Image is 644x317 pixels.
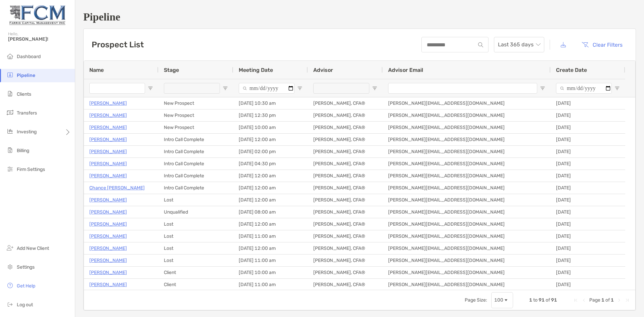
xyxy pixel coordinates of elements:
div: [DATE] 10:00 am [233,267,308,278]
input: Meeting Date Filter Input [239,83,294,94]
div: [PERSON_NAME][EMAIL_ADDRESS][DOMAIN_NAME] [383,255,551,266]
input: Advisor Email Filter Input [388,83,537,94]
div: [DATE] 12:00 am [233,134,308,145]
div: [PERSON_NAME], CFA® [308,218,383,230]
div: [PERSON_NAME], CFA® [308,206,383,218]
span: Name [89,67,104,73]
input: Name Filter Input [89,83,145,94]
a: [PERSON_NAME] [89,99,127,107]
div: [DATE] 11:00 am [233,230,308,242]
div: [PERSON_NAME], CFA® [308,97,383,109]
img: logout icon [6,300,14,308]
div: [PERSON_NAME][EMAIL_ADDRESS][DOMAIN_NAME] [383,146,551,157]
button: Open Filter Menu [223,86,228,91]
img: clients icon [6,90,14,98]
a: [PERSON_NAME] [89,135,127,144]
span: Log out [17,302,33,308]
span: Clients [17,91,31,97]
div: Unqualified [158,206,233,218]
div: [DATE] 12:00 am [233,242,308,254]
span: Create Date [556,67,587,73]
div: Intro Call Complete [158,158,233,170]
div: [PERSON_NAME], CFA® [308,109,383,121]
div: [PERSON_NAME], CFA® [308,134,383,145]
span: Page [589,297,600,303]
div: [PERSON_NAME], CFA® [308,194,383,206]
span: Settings [17,264,35,270]
div: [DATE] [551,267,625,278]
div: [PERSON_NAME], CFA® [308,122,383,133]
p: [PERSON_NAME] [89,232,127,240]
div: [DATE] [551,182,625,194]
div: New Prospect [158,109,233,121]
a: [PERSON_NAME] [89,196,127,204]
div: Lost [158,242,233,254]
img: firm-settings icon [6,165,14,173]
div: Lost [158,230,233,242]
div: [DATE] [551,242,625,254]
span: 1 [601,297,604,303]
div: [PERSON_NAME][EMAIL_ADDRESS][DOMAIN_NAME] [383,242,551,254]
div: [DATE] [551,230,625,242]
span: 91 [551,297,557,303]
a: [PERSON_NAME] [89,268,127,277]
div: [DATE] [551,122,625,133]
div: [DATE] 12:00 am [233,170,308,182]
div: [DATE] [551,279,625,290]
a: Chance [PERSON_NAME] [89,184,145,192]
div: [DATE] 08:00 am [233,206,308,218]
div: [PERSON_NAME][EMAIL_ADDRESS][DOMAIN_NAME] [383,279,551,290]
a: [PERSON_NAME] [89,123,127,132]
span: Add New Client [17,245,49,251]
div: [DATE] [551,218,625,230]
div: [DATE] [551,134,625,145]
button: Clear Filters [577,37,628,52]
div: Page Size [491,292,513,308]
img: pipeline icon [6,71,14,79]
div: [DATE] 02:00 pm [233,146,308,157]
div: [DATE] 10:30 am [233,97,308,109]
div: Last Page [625,298,630,303]
button: Open Filter Menu [540,86,545,91]
div: [DATE] 10:00 am [233,122,308,133]
p: [PERSON_NAME] [89,160,127,168]
a: [PERSON_NAME] [89,147,127,156]
button: Open Filter Menu [148,86,153,91]
a: [PERSON_NAME] [89,208,127,216]
p: [PERSON_NAME] [89,172,127,180]
span: [PERSON_NAME]! [8,36,71,42]
div: [PERSON_NAME][EMAIL_ADDRESS][DOMAIN_NAME] [383,109,551,121]
span: Advisor [313,67,333,73]
button: Open Filter Menu [297,86,303,91]
div: [DATE] [551,194,625,206]
a: [PERSON_NAME] [89,256,127,265]
div: [PERSON_NAME][EMAIL_ADDRESS][DOMAIN_NAME] [383,170,551,182]
div: [DATE] 04:30 pm [233,158,308,170]
div: [PERSON_NAME][EMAIL_ADDRESS][DOMAIN_NAME] [383,218,551,230]
div: Intro Call Complete [158,182,233,194]
h3: Prospect List [92,40,144,49]
a: [PERSON_NAME] [89,220,127,228]
div: [PERSON_NAME], CFA® [308,230,383,242]
input: Create Date Filter Input [556,83,612,94]
span: Last 365 days [498,37,540,52]
span: of [605,297,610,303]
button: Open Filter Menu [372,86,377,91]
a: [PERSON_NAME] [89,111,127,120]
div: [PERSON_NAME], CFA® [308,279,383,290]
div: New Prospect [158,97,233,109]
span: 1 [611,297,614,303]
img: get-help icon [6,281,14,289]
div: [PERSON_NAME][EMAIL_ADDRESS][DOMAIN_NAME] [383,206,551,218]
div: Next Page [616,298,622,303]
div: 100 [494,297,503,303]
div: [DATE] [551,158,625,170]
div: [PERSON_NAME], CFA® [308,255,383,266]
p: [PERSON_NAME] [89,280,127,289]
